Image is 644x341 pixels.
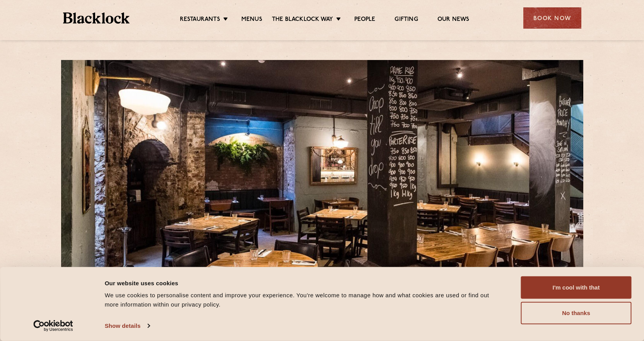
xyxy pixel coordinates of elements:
button: No thanks [521,302,632,324]
a: Our News [437,16,470,24]
a: Usercentrics Cookiebot - opens in a new window [19,320,87,332]
a: Menus [241,16,262,24]
a: People [354,16,375,24]
div: We use cookies to personalise content and improve your experience. You're welcome to manage how a... [105,291,504,309]
a: Gifting [395,16,418,24]
button: I'm cool with that [521,276,632,299]
img: BL_Textured_Logo-footer-cropped.svg [63,12,130,24]
a: Show details [105,320,150,332]
a: The Blacklock Way [272,16,333,24]
div: Book Now [523,7,581,29]
a: Restaurants [180,16,220,24]
div: Our website uses cookies [105,278,504,288]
